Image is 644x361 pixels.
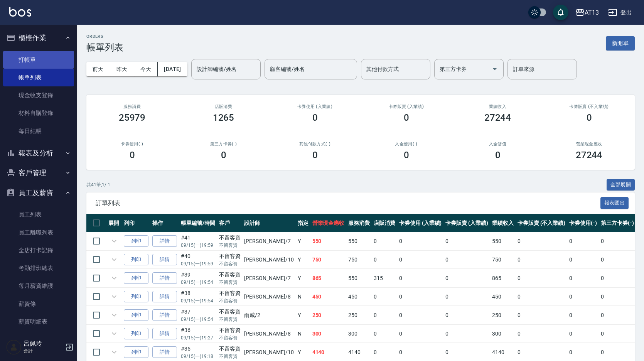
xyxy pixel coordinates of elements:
h2: 營業現金應收 [553,142,625,147]
h3: 0 [495,150,501,160]
button: Open [489,63,501,75]
td: #39 [179,269,217,287]
button: 列印 [124,309,148,321]
h3: 0 [312,112,318,123]
td: [PERSON_NAME] /8 [242,325,295,343]
h3: 0 [404,150,409,160]
a: 員工列表 [3,206,74,223]
h2: 入金使用(-) [370,142,443,147]
td: #36 [179,325,217,343]
th: 服務消費 [346,214,372,232]
button: 新開單 [606,36,635,51]
td: 0 [567,251,599,269]
div: 不留客資 [219,252,241,260]
th: 展開 [106,214,122,232]
p: 09/15 (一) 19:54 [181,316,215,323]
h5: 呂佩玲 [24,340,63,348]
div: 不留客資 [219,234,241,242]
td: 250 [310,306,347,324]
button: 全部展開 [607,179,635,191]
td: 315 [372,269,397,287]
a: 打帳單 [3,51,74,69]
td: 0 [516,269,567,287]
button: 列印 [124,272,148,284]
td: Y [296,251,310,269]
td: 0 [397,325,444,343]
td: [PERSON_NAME] /7 [242,269,295,287]
h3: 25979 [119,112,146,123]
td: 750 [346,251,372,269]
a: 每月薪資維護 [3,277,74,295]
p: 09/15 (一) 19:54 [181,279,215,286]
p: 共 41 筆, 1 / 1 [86,181,110,188]
td: 0 [567,325,599,343]
button: 列印 [124,291,148,303]
button: 櫃檯作業 [3,28,74,48]
td: 450 [490,288,516,306]
p: 不留客資 [219,260,241,267]
td: 0 [567,288,599,306]
th: 操作 [150,214,179,232]
button: 前天 [86,62,110,76]
td: 0 [443,269,490,287]
h3: 0 [587,112,592,123]
a: 員工離職列表 [3,224,74,241]
button: 報表及分析 [3,143,74,163]
td: 0 [567,269,599,287]
th: 卡券使用 (入業績) [397,214,444,232]
td: 300 [490,325,516,343]
p: 09/15 (一) 19:54 [181,297,215,304]
p: 09/15 (一) 19:27 [181,334,215,341]
h2: 卡券販賣 (入業績) [370,104,443,109]
th: 指定 [296,214,310,232]
a: 詳情 [152,254,177,266]
td: N [296,325,310,343]
td: 0 [443,232,490,250]
button: save [553,5,568,20]
img: Logo [9,7,31,17]
h2: 業績收入 [461,104,534,109]
td: 550 [346,232,372,250]
a: 現金收支登錄 [3,86,74,104]
button: [DATE] [158,62,187,76]
td: 450 [310,288,347,306]
p: 不留客資 [219,242,241,249]
th: 卡券販賣 (入業績) [443,214,490,232]
td: Y [296,306,310,324]
td: [PERSON_NAME] /8 [242,288,295,306]
span: 訂單列表 [96,199,600,207]
div: 不留客資 [219,271,241,279]
th: 第三方卡券(-) [599,214,636,232]
td: 0 [599,306,636,324]
td: [PERSON_NAME] /10 [242,251,295,269]
p: 09/15 (一) 19:18 [181,353,215,360]
a: 每日結帳 [3,122,74,140]
a: 詳情 [152,291,177,303]
td: #40 [179,251,217,269]
td: 0 [599,288,636,306]
td: 0 [397,306,444,324]
p: 不留客資 [219,297,241,304]
td: 865 [490,269,516,287]
td: 0 [443,325,490,343]
a: 帳單列表 [3,69,74,86]
button: AT13 [572,5,602,20]
button: 列印 [124,235,148,247]
a: 考勤排班總表 [3,259,74,277]
th: 店販消費 [372,214,397,232]
td: 0 [372,306,397,324]
th: 客戶 [217,214,243,232]
td: 250 [490,306,516,324]
a: 詳情 [152,328,177,340]
td: 0 [372,232,397,250]
p: 不留客資 [219,316,241,323]
td: 550 [346,269,372,287]
div: AT13 [585,8,599,17]
td: 0 [599,325,636,343]
td: 0 [567,306,599,324]
a: 詳情 [152,235,177,247]
button: 今天 [134,62,158,76]
h2: 入金儲值 [461,142,534,147]
td: N [296,288,310,306]
th: 卡券販賣 (不入業績) [516,214,567,232]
